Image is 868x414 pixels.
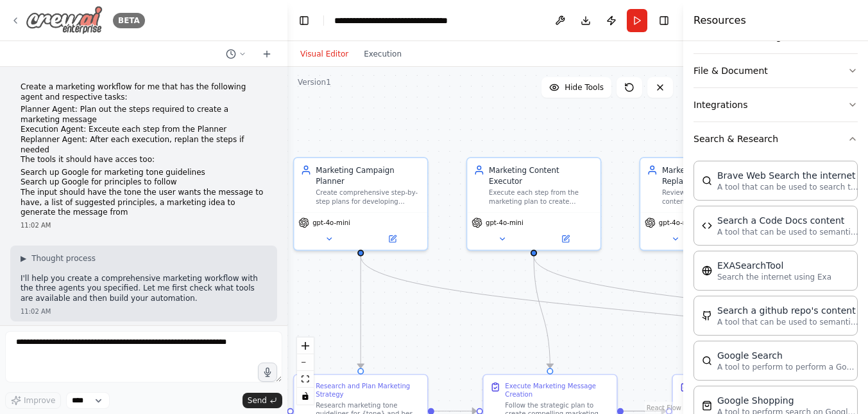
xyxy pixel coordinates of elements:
button: Hide right sidebar [655,12,673,30]
p: A tool that can be used to semantic search a query from a github repo's content. This is not the ... [717,317,858,327]
button: Start a new chat [257,46,277,62]
li: Execution Agent: Exceute each step from the Planner [21,125,267,135]
button: zoom out [297,354,314,371]
div: Marketing Strategy Replanner [662,165,767,186]
p: A tool to perform to perform a Google search with a search_query. [717,362,858,372]
g: Edge from dd034088-835a-4c7e-bd0a-6bb146813de7 to 34fd9b6c-5b7d-41db-8a00-44527e7cbf30 [529,256,556,368]
button: Open in side panel [535,233,596,246]
p: I'll help you create a comprehensive marketing workflow with the three agents you specified. Let ... [21,274,267,304]
li: Search up Google for principles to follow [21,177,267,188]
button: Search & Research [694,122,858,156]
span: gpt-4o-mini [659,219,697,227]
img: EXASearchTool [702,265,712,276]
div: Google Shopping [717,394,858,407]
div: Marketing Campaign Planner [316,165,421,186]
div: Marketing Content ExecutorExecute each step from the marketing plan to create compelling marketin... [466,157,602,251]
div: Marketing Strategy ReplannerReview executed marketing content and optimize the strategy by replan... [640,157,775,251]
p: Search the internet using Exa [717,272,831,282]
div: Marketing Content Executor [489,165,594,186]
li: Planner Agent: Plan out the steps required to create a marketing message [21,105,267,125]
div: 11:02 AM [21,221,267,230]
li: Search up Google for marketing tone guidelines [21,168,267,178]
div: Create comprehensive step-by-step plans for developing marketing messages based on {tone}, {princ... [316,188,421,206]
li: Replanner Agent: After each execution, replan the steps if needed [21,135,267,155]
div: Search a github repo's content [717,304,858,317]
button: ▶Thought process [21,253,96,264]
img: SerpApiGoogleSearchTool [702,355,712,366]
p: The input should have the tone the user wants the message to have, a list of suggested principles... [21,188,267,218]
button: Send [243,393,282,408]
img: BraveSearchTool [702,175,712,186]
p: A tool that can be used to semantic search a query from a Code Docs content. [717,227,858,237]
div: Brave Web Search the internet [717,169,858,182]
button: Switch to previous chat [221,46,251,62]
img: CodeDocsSearchTool [702,221,712,231]
p: Create a marketing workflow for me that has the following agent and respective tasks: [21,82,267,102]
button: toggle interactivity [297,388,314,404]
div: Version 1 [298,77,331,87]
span: Thought process [31,253,96,264]
a: React Flow attribution [647,404,681,411]
nav: breadcrumb [334,14,479,27]
span: ▶ [21,253,26,264]
button: fit view [297,371,314,388]
div: Search a Code Docs content [717,214,858,227]
div: Execute Marketing Message Creation [505,381,610,399]
img: SerpApiGoogleShoppingTool [702,401,712,411]
button: Integrations [694,88,858,122]
p: A tool that can be used to search the internet with a search_query. [717,182,858,192]
button: Hide Tools [541,77,611,98]
span: Hide Tools [565,82,604,93]
button: File & Document [694,54,858,87]
div: Google Search [717,349,858,362]
h4: Resources [694,13,746,28]
div: BETA [113,13,145,28]
span: Send [248,395,267,406]
g: Edge from 978da0a9-12e8-4090-8bfb-cfe22893ab9b to db5775ac-801b-4953-a0a0-7b8e4de859de [355,256,366,368]
img: Logo [26,6,103,35]
div: 11:02 AM [21,307,267,316]
button: Click to speak your automation idea [258,363,277,382]
p: The tools it should have acces too: [21,155,267,165]
button: Visual Editor [293,46,356,62]
button: Execution [356,46,409,62]
div: React Flow controls [297,337,314,404]
button: Improve [5,392,61,409]
span: gpt-4o-mini [312,219,350,227]
div: Review executed marketing content and optimize the strategy by replanning steps as needed. Ensure... [662,188,767,206]
div: EXASearchTool [717,259,831,272]
div: Execute each step from the marketing plan to create compelling marketing messages that match the ... [489,188,594,206]
span: gpt-4o-mini [486,219,523,227]
img: GithubSearchTool [702,310,712,321]
div: Marketing Campaign PlannerCreate comprehensive step-by-step plans for developing marketing messag... [293,157,429,251]
span: Improve [24,395,55,406]
button: zoom in [297,337,314,354]
div: Research and Plan Marketing Strategy [316,381,421,399]
button: Hide left sidebar [295,12,313,30]
button: Open in side panel [362,233,423,246]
